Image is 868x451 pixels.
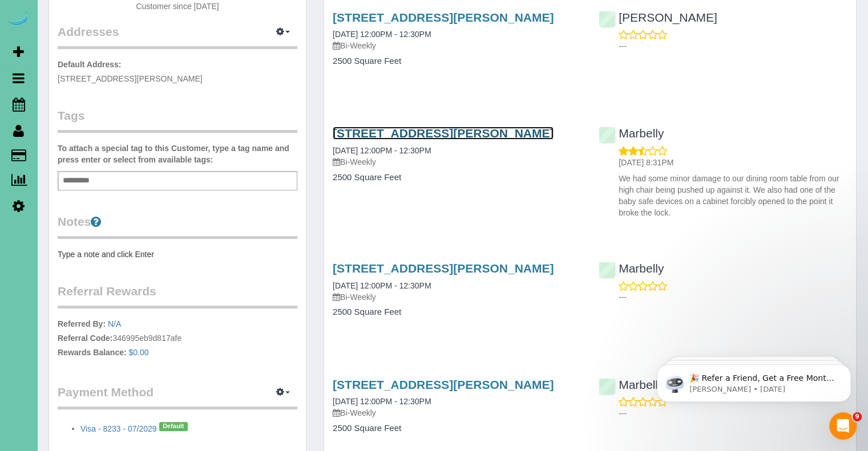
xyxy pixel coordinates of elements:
[619,408,847,419] p: ---
[599,262,664,275] a: Marbelly
[829,412,857,440] iframe: Intercom live chat
[58,143,297,165] label: To attach a special tag to this Customer, type a tag name and press enter or select from availabl...
[136,2,219,11] span: Customer since [DATE]
[333,378,554,391] a: [STREET_ADDRESS][PERSON_NAME]
[619,291,847,303] p: ---
[333,40,582,51] p: Bi-Weekly
[619,157,847,168] p: [DATE] 8:31PM
[333,307,582,317] h4: 2500 Square Feet
[58,283,297,308] legend: Referral Rewards
[58,107,297,133] legend: Tags
[640,340,868,420] iframe: Intercom notifications message
[333,397,431,406] a: [DATE] 12:00PM - 12:30PM
[333,262,554,275] a: [STREET_ADDRESS][PERSON_NAME]
[159,422,188,431] span: Default
[58,318,106,330] label: Referred By:
[599,378,664,391] a: Marbelly
[129,348,149,357] a: $0.00
[333,11,554,24] a: [STREET_ADDRESS][PERSON_NAME]
[333,407,582,419] p: Bi-Weekly
[58,213,297,239] legend: Notes
[333,173,582,182] h4: 2500 Square Feet
[58,332,112,344] label: Referral Code:
[333,291,582,303] p: Bi-Weekly
[333,281,431,290] a: [DATE] 12:00PM - 12:30PM
[599,11,717,24] a: [PERSON_NAME]
[333,56,582,66] h4: 2500 Square Feet
[619,173,847,218] p: We had some minor damage to our dining room table from our high chair being pushed up against it....
[333,156,582,168] p: Bi-Weekly
[619,40,847,52] p: ---
[853,412,862,421] span: 9
[58,347,127,358] label: Rewards Balance:
[58,74,203,83] span: [STREET_ADDRESS][PERSON_NAME]
[58,59,122,70] label: Default Address:
[333,424,582,433] h4: 2500 Square Feet
[108,319,121,328] a: N/A
[333,146,431,155] a: [DATE] 12:00PM - 12:30PM
[58,318,297,361] p: 346995eb9d817afe
[333,127,554,140] a: [STREET_ADDRESS][PERSON_NAME]
[7,11,30,27] img: Automaid Logo
[58,384,297,409] legend: Payment Method
[599,127,664,140] a: Marbelly
[58,249,297,260] pre: Type a note and click Enter
[333,30,431,39] a: [DATE] 12:00PM - 12:30PM
[80,424,157,433] a: Visa - 8233 - 07/2029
